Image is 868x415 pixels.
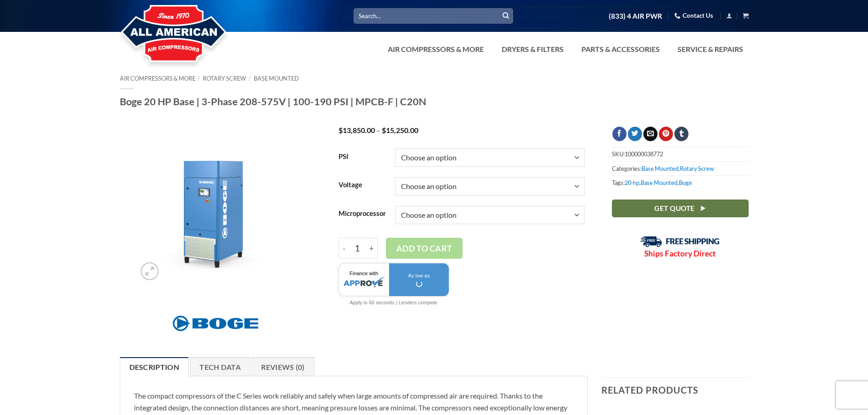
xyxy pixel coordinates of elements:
bdi: 15,250.00 [382,126,418,134]
img: Boge 20 HP Base | 3-Phase 208-575V | 100-190 PSI | MPCB-F | C20N [136,127,294,285]
a: Email to a Friend [643,127,657,141]
a: Get Quote [612,200,749,217]
a: View cart [743,10,749,21]
h3: Related products [601,378,749,402]
a: Contact Us [674,9,713,23]
input: Product quantity [349,238,366,259]
img: Boge [168,310,263,337]
h1: Boge 20 HP Base | 3-Phase 208-575V | 100-190 PSI | MPCB-F | C20N [120,95,749,108]
a: Zoom [141,262,159,280]
button: Submit [499,9,513,23]
span: Get Quote [654,203,694,214]
span: Tags: , , [612,175,749,190]
span: / [198,75,200,82]
img: Free Shipping [640,236,720,247]
a: Base Mounted [641,179,678,186]
span: – [376,126,380,134]
a: Boge [679,179,692,186]
span: Categories: , [612,161,749,175]
label: PSI [339,153,386,160]
a: Air Compressors & More [382,40,489,58]
a: Air Compressors & More [120,75,195,82]
a: Pin on Pinterest [659,127,673,141]
a: Parts & Accessories [576,40,665,58]
a: Dryers & Filters [496,40,569,58]
span: $ [382,126,386,134]
a: Description [120,357,189,376]
a: Rotary Screw [680,165,714,172]
a: Tech Data [190,357,250,376]
a: (833) 4 AIR PWR [609,8,662,24]
nav: Breadcrumb [120,75,749,82]
a: Service & Repairs [672,40,749,58]
input: Reduce quantity of Boge 20 HP Base | 3-Phase 208-575V | 100-190 PSI | MPCB-F | C20N [339,238,349,259]
span: 100000038772 [625,150,663,158]
a: Base Mounted [254,75,299,82]
bdi: 13,850.00 [339,126,375,134]
label: Microprocessor [339,210,386,217]
a: 20-hp [625,179,639,186]
a: Share on Tumblr [674,127,688,141]
a: Rotary Screw [203,75,246,82]
label: Voltage [339,181,386,189]
input: Increase quantity of Boge 20 HP Base | 3-Phase 208-575V | 100-190 PSI | MPCB-F | C20N [366,238,378,259]
span: SKU: [612,147,749,161]
button: Add to cart [386,238,462,259]
a: Share on Twitter [628,127,642,141]
a: Base Mounted [642,165,678,172]
strong: Ships Factory Direct [644,249,716,258]
span: $ [339,126,343,134]
a: Reviews (0) [252,357,314,376]
a: Login [726,10,732,21]
a: Share on Facebook [612,127,627,141]
input: Search… [354,8,513,23]
span: / [249,75,251,82]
